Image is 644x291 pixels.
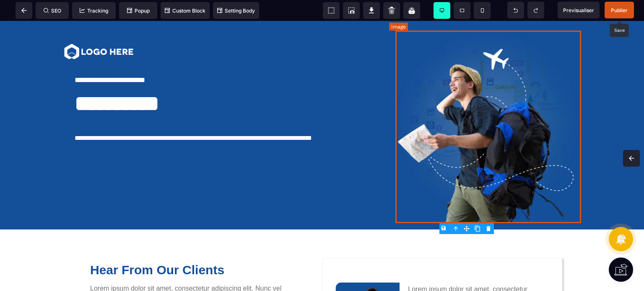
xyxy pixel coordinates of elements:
span: Previsualiser [563,7,594,13]
span: Screenshot [343,2,360,19]
span: Setting Body [217,8,255,14]
img: f6c66a805a6f7a370f9d20bf5ffa74ad_tmphlbe9qim.png [395,10,581,202]
span: Preview [558,2,600,18]
span: SEO [44,8,61,14]
div: Hear From Our Clients [90,242,289,256]
img: 32d94483d601401e52e7a0475d996ae2_tmpk_h7u9up_(1).png [63,23,134,38]
span: Custom Block [165,8,205,14]
span: Tracking [80,8,108,14]
span: View components [323,2,340,19]
span: Publier [611,7,628,13]
span: Popup [127,8,150,14]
